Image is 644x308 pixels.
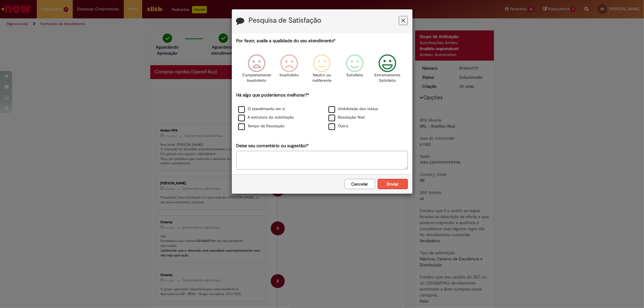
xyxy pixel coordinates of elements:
label: Outro [328,123,349,129]
p: Satisfeito [346,72,363,78]
div: Extremamente Satisfeito [372,50,403,91]
label: Deixe seu comentário ou sugestão!* [236,143,309,149]
div: Completamente Insatisfeito [241,50,272,91]
label: Pesquisa de Satisfação [249,17,322,24]
div: Insatisfeito [274,50,305,91]
div: Neutro ou indiferente [306,50,337,91]
div: Há algo que poderíamos melhorar?* [236,92,408,131]
button: Enviar [378,179,408,189]
label: Por favor, avalie a qualidade do seu atendimento* [236,38,336,44]
label: Resolução final [328,115,365,120]
div: Satisfeito [339,50,370,91]
label: Visibilidade dos status [328,106,378,112]
button: Cancelar [345,179,375,189]
p: Insatisfeito [280,72,299,78]
p: Neutro ou indiferente [311,72,333,84]
label: A estrutura da solicitação [238,115,294,120]
label: Tempo de Resolução [238,123,285,129]
label: O atendimento em si [238,106,285,112]
p: Extremamente Satisfeito [374,72,400,84]
p: Completamente Insatisfeito [242,72,271,84]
